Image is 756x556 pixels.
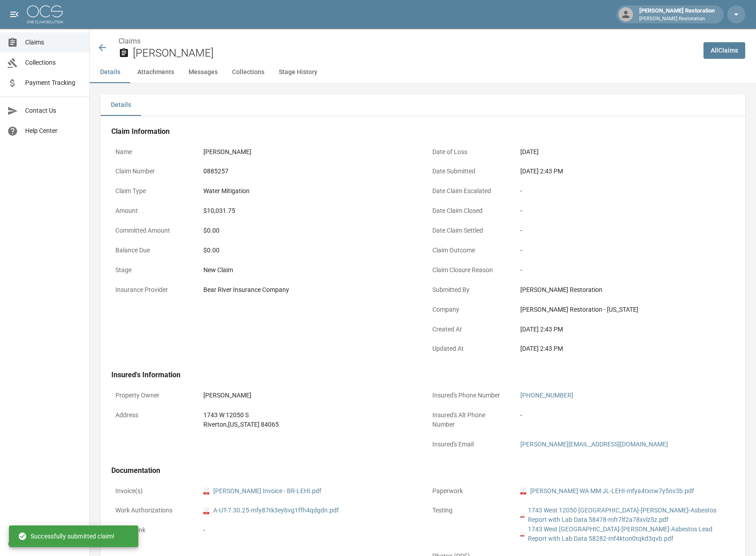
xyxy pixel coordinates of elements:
[203,246,413,255] div: $0.00
[18,528,114,544] div: Successfully submitted claim!
[203,420,279,429] div: Riverton , [US_STATE] 84065
[520,285,730,295] div: [PERSON_NAME] Restoration
[520,226,730,235] div: -
[636,6,718,22] div: [PERSON_NAME] Restoration
[101,94,745,116] div: details tabs
[25,106,82,115] span: Contact Us
[520,186,730,196] div: -
[428,143,509,161] p: Date of Loss
[203,506,339,515] a: pdfA-UT-7.30.25-mfy87tk3eybvg1ffh4qdgdn.pdf
[111,222,192,239] p: Committed Amount
[203,525,205,535] div: -
[203,486,321,496] a: pdf[PERSON_NAME] Invoice - BR-LEHI.pdf
[428,242,509,259] p: Claim Outcome
[133,47,696,60] h2: [PERSON_NAME]
[428,387,509,404] p: Insured's Phone Number
[272,62,325,83] button: Stage History
[520,325,730,334] div: [DATE] 2:43 PM
[111,281,192,299] p: Insurance Provider
[428,436,509,453] p: Insured's Email
[90,62,756,83] div: anchor tabs
[428,502,509,519] p: Testing
[520,246,730,255] div: -
[428,182,509,200] p: Date Claim Escalated
[428,482,509,500] p: Paperwork
[520,410,522,420] div: -
[428,301,509,318] p: Company
[203,186,250,196] div: Water Mitigation
[225,62,272,83] button: Collections
[203,167,229,176] div: 0885257
[428,321,509,338] p: Created At
[203,226,413,235] div: $0.00
[119,37,141,45] a: Claims
[111,482,192,500] p: Invoice(s)
[428,163,509,180] p: Date Submitted
[520,392,573,399] a: [PHONE_NUMBER]
[25,126,82,136] span: Help Center
[111,202,192,220] p: Amount
[8,539,81,548] div: © 2025 One Claim Solution
[203,206,235,216] div: $10,031.75
[111,261,192,279] p: Stage
[520,265,730,275] div: -
[5,5,23,23] button: open drawer
[111,521,192,539] p: Photo Link
[111,163,192,180] p: Claim Number
[520,344,730,353] div: [DATE] 2:43 PM
[428,261,509,279] p: Claim Closure Reason
[27,5,63,23] img: ocs-logo-white-transparent.png
[111,387,192,404] p: Property Owner
[111,371,734,379] h4: Insured's Information
[203,391,251,400] div: [PERSON_NAME]
[111,466,734,475] h4: Documentation
[428,406,509,433] p: Insured's Alt Phone Number
[428,340,509,357] p: Updated At
[203,410,279,420] div: 1743 W 12050 S
[520,506,730,525] a: pdf1743 West 12050 [GEOGRAPHIC_DATA]-[PERSON_NAME]-Asbestos Report with Lab Data 58478-mfr7lf2a78...
[111,182,192,200] p: Claim Type
[520,441,668,448] a: [PERSON_NAME][EMAIL_ADDRESS][DOMAIN_NAME]
[203,147,251,157] div: [PERSON_NAME]
[520,525,730,543] a: pdf1743 West [GEOGRAPHIC_DATA]-[PERSON_NAME]-Asbestos Lead Report with Lab Data 58282-mf4kton0tqk...
[520,147,539,157] div: [DATE]
[203,285,289,295] div: Bear River Insurance Company
[119,36,696,47] nav: breadcrumb
[203,265,413,275] div: New Claim
[520,206,730,216] div: -
[111,406,192,424] p: Address
[111,242,192,259] p: Balance Due
[111,127,734,136] h4: Claim Information
[90,62,130,83] button: Details
[520,305,730,314] div: [PERSON_NAME] Restoration - [US_STATE]
[639,15,715,23] p: [PERSON_NAME] Restoration
[181,62,225,83] button: Messages
[428,202,509,220] p: Date Claim Closed
[703,42,745,59] a: AllClaims
[25,38,82,47] span: Claims
[520,486,694,496] a: pdf[PERSON_NAME] WA MM JL-LEHI-mfya4txnw7y5nv3b.pdf
[428,222,509,239] p: Date Claim Settled
[111,502,192,519] p: Work Authorizations
[111,143,192,161] p: Name
[130,62,181,83] button: Attachments
[101,94,141,116] button: Details
[428,281,509,299] p: Submitted By
[25,78,82,88] span: Payment Tracking
[520,167,730,176] div: [DATE] 2:43 PM
[25,58,82,67] span: Collections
